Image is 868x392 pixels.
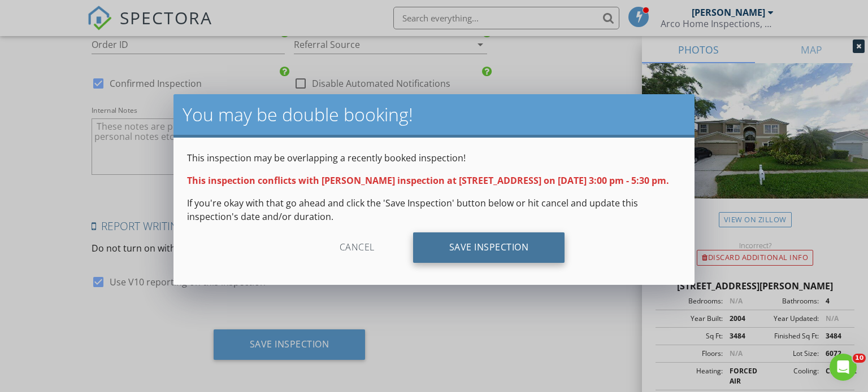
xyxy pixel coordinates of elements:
[853,354,866,363] span: 10
[303,232,411,263] div: Cancel
[187,151,681,165] p: This inspection may be overlapping a recently booked inspection!
[830,354,857,381] iframe: Intercom live chat
[187,174,669,187] strong: This inspection conflicts with [PERSON_NAME] inspection at [STREET_ADDRESS] on [DATE] 3:00 pm - 5...
[187,196,681,223] p: If you're okay with that go ahead and click the 'Save Inspection' button below or hit cancel and ...
[413,232,565,263] div: Save Inspection
[183,103,685,126] h2: You may be double booking!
